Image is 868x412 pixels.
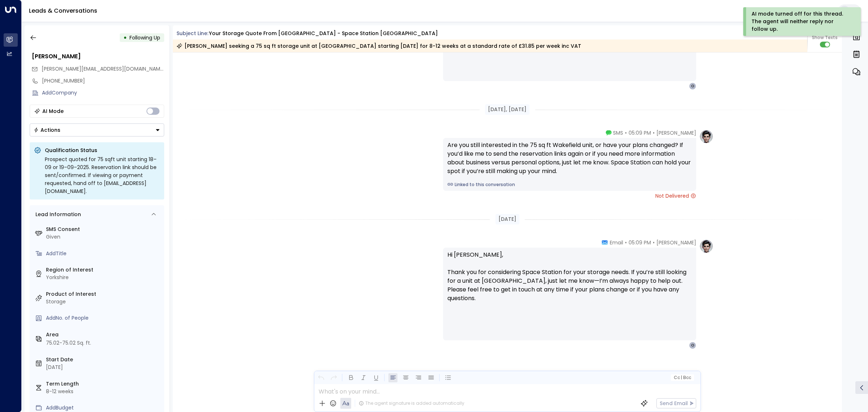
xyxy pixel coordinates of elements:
[359,400,464,407] div: The agent signature is added automatically
[46,274,161,281] div: Yorkshire
[610,239,623,246] span: Email
[46,233,161,241] div: Given
[176,42,581,50] div: [PERSON_NAME] seeking a 75 sq ft storage unit at [GEOGRAPHIC_DATA] starting [DATE] for 8-12 weeks...
[655,192,696,199] span: Not Delivered
[42,65,165,72] span: [PERSON_NAME][EMAIL_ADDRESS][DOMAIN_NAME]
[699,129,714,144] img: profile-logo.png
[485,104,529,115] div: [DATE], [DATE]
[629,239,651,246] span: 05:09 PM
[495,214,519,224] div: [DATE]
[46,250,161,257] div: AddTitle
[45,155,160,195] div: Prospect quoted for 75 sqft unit starting 18–09 or 19–09–2025. Reservation link should be sent/co...
[653,129,655,136] span: •
[447,141,692,176] div: Are you still interested in the 75 sq ft Wakefield unit, or have your plans changed? If you’d lik...
[681,375,682,380] span: |
[752,10,851,33] div: AI mode turned off for this thread. The agent will neither reply nor follow up.
[46,290,161,298] label: Product of Interest
[656,129,696,136] span: [PERSON_NAME]
[42,77,164,85] div: [PHONE_NUMBER]
[46,356,161,363] label: Start Date
[46,380,161,388] label: Term Length
[209,30,438,37] div: Your storage quote from [GEOGRAPHIC_DATA] - Space Station [GEOGRAPHIC_DATA]
[29,7,97,15] a: Leads & Conversations
[629,129,651,136] span: 05:09 PM
[689,83,696,90] div: O
[42,89,164,97] div: AddCompany
[45,147,160,154] p: Qualification Status
[656,239,696,246] span: [PERSON_NAME]
[30,123,164,136] div: Button group with a nested menu
[176,30,208,37] span: Subject Line:
[46,314,161,322] div: AddNo. of People
[34,127,60,133] div: Actions
[46,331,161,339] label: Area
[46,388,161,395] div: 8-12 weeks
[46,339,91,347] div: 75.02-75.02 Sq. ft.
[30,123,164,136] button: Actions
[42,108,64,115] div: AI Mode
[447,251,692,311] p: Hi [PERSON_NAME], Thank you for considering Space Station for your storage needs. If you’re still...
[46,266,161,274] label: Region of Interest
[447,181,692,188] a: Linked to this conversation
[46,226,161,233] label: SMS Consent
[812,34,838,41] span: Show Texts
[46,298,161,306] div: Storage
[46,363,161,371] div: [DATE]
[42,65,164,73] span: oliver@greensleeves-uk.com
[32,52,164,61] div: [PERSON_NAME]
[689,342,696,349] div: O
[129,34,160,41] span: Following Up
[671,374,694,381] button: Cc|Bcc
[316,373,325,382] button: Undo
[625,129,627,136] span: •
[46,404,161,412] div: AddBudget
[123,31,127,44] div: •
[625,239,627,246] span: •
[653,239,655,246] span: •
[33,211,81,218] div: Lead Information
[329,373,338,382] button: Redo
[613,129,623,136] span: SMS
[673,375,691,380] span: Cc Bcc
[699,239,714,253] img: profile-logo.png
